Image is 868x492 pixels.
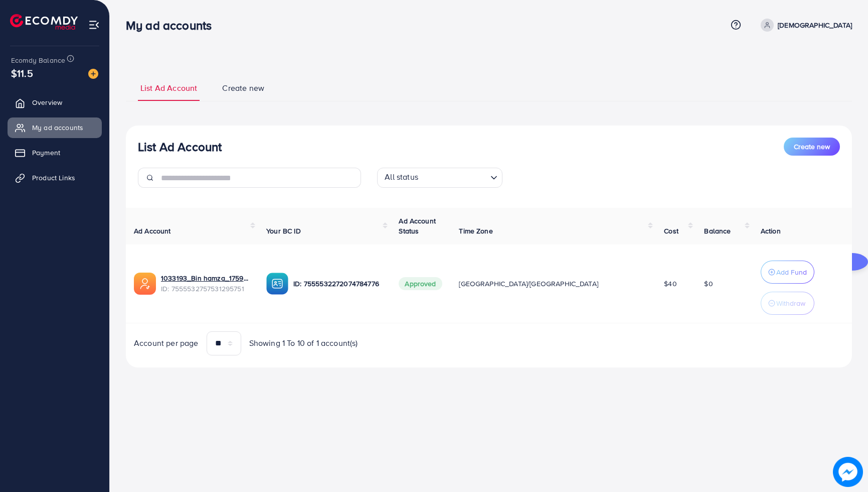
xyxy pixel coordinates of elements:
button: Add Fund [761,261,814,284]
span: Time Zone [459,226,492,236]
span: Your BC ID [266,226,301,236]
span: Account per page [134,337,199,349]
span: List Ad Account [140,82,197,94]
span: Ecomdy Balance [11,55,65,65]
p: ID: 7555532272074784776 [293,278,383,290]
a: Payment [8,143,102,163]
img: menu [88,19,100,31]
span: Showing 1 To 10 of 1 account(s) [249,337,358,349]
img: image [833,457,863,487]
span: ID: 7555532757531295751 [161,284,250,294]
h3: List Ad Account [138,140,222,154]
img: logo [10,14,78,30]
span: $40 [664,279,676,289]
a: My ad accounts [8,117,102,138]
span: Action [761,226,781,236]
div: Search for option [377,168,502,188]
span: Ad Account [134,226,171,236]
img: ic-ads-acc.e4c84228.svg [134,273,156,295]
span: My ad accounts [32,122,83,133]
span: Create new [794,142,830,152]
span: $0 [704,279,713,289]
a: 1033193_Bin hamza_1759159848912 [161,273,250,283]
div: <span class='underline'>1033193_Bin hamza_1759159848912</span></br>7555532757531295751 [161,273,250,294]
p: [DEMOGRAPHIC_DATA] [778,19,852,31]
span: $11.5 [11,66,33,80]
a: Overview [8,92,102,112]
span: [GEOGRAPHIC_DATA]/[GEOGRAPHIC_DATA] [459,279,598,289]
a: Product Links [8,168,102,188]
span: All status [383,169,420,185]
h3: My ad accounts [126,18,220,33]
span: Balance [704,226,731,236]
span: Payment [32,148,60,158]
img: ic-ba-acc.ded83a64.svg [266,273,288,295]
a: [DEMOGRAPHIC_DATA] [757,19,852,32]
img: image [88,69,98,79]
p: Add Fund [776,266,807,278]
span: Overview [32,97,62,107]
button: Withdraw [761,292,814,315]
p: Withdraw [776,297,805,309]
span: Product Links [32,173,75,183]
span: Create new [222,82,264,94]
span: Cost [664,226,678,236]
button: Create new [784,138,840,156]
input: Search for option [421,170,486,185]
span: Approved [399,277,442,290]
span: Ad Account Status [399,216,436,236]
